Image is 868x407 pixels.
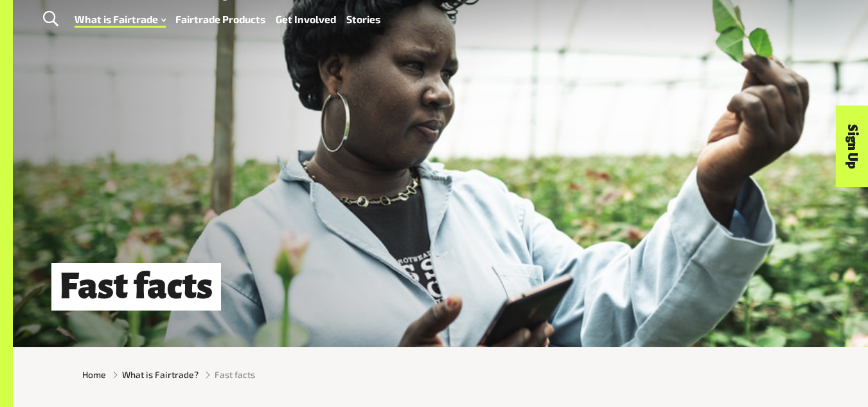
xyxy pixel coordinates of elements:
a: Get Involved [276,10,336,29]
a: What is Fairtrade [75,10,166,29]
a: Fairtrade Products [175,10,265,29]
h1: Fast facts [51,263,221,310]
a: Home [82,368,106,381]
span: Fast facts [215,368,255,381]
a: Toggle Search [35,3,66,35]
a: What is Fairtrade? [122,368,199,381]
a: Stories [346,10,380,29]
